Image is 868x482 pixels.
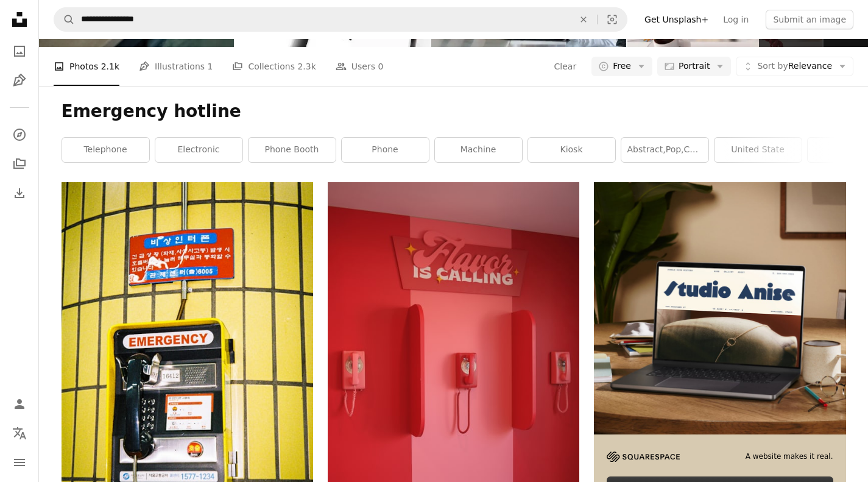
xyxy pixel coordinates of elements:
[613,60,631,73] span: Free
[594,182,845,434] img: file-1705123271268-c3eaf6a79b21image
[746,452,833,462] span: A website makes it real.
[716,10,756,29] a: Log in
[766,10,853,29] button: Submit an image
[208,60,213,73] span: 1
[528,138,615,162] a: kiosk
[621,138,708,162] a: abstract,pop,color,telephone,bright
[62,101,846,122] h1: Emergency hotline
[232,47,316,86] a: Collections 2.3k
[297,60,316,73] span: 2.3k
[591,57,652,76] button: Free
[7,450,32,475] button: Menu
[554,57,577,76] button: Clear
[7,7,32,34] a: Home — Unsplash
[7,122,32,147] a: Explore
[7,421,32,445] button: Language
[336,47,384,86] a: Users 0
[62,353,313,364] a: an emergency phone is attached to a wall
[757,60,832,73] span: Relevance
[598,8,627,31] button: Visual search
[139,47,213,86] a: Illustrations 1
[570,8,597,31] button: Clear
[342,138,429,162] a: phone
[715,138,802,162] a: united state
[155,138,242,162] a: electronic
[7,39,32,63] a: Photos
[435,138,522,162] a: machine
[757,61,788,71] span: Sort by
[7,152,32,176] a: Collections
[657,57,731,76] button: Portrait
[637,10,716,29] a: Get Unsplash+
[328,366,579,377] a: Red-themed room with phones and a flavor sign.
[7,181,32,205] a: Download History
[679,60,710,73] span: Portrait
[736,57,853,76] button: Sort byRelevance
[7,68,32,93] a: Illustrations
[62,138,149,162] a: telephone
[378,60,384,73] span: 0
[249,138,336,162] a: phone booth
[54,7,627,32] form: Find visuals sitewide
[607,452,680,462] img: file-1705255347840-230a6ab5bca9image
[54,8,75,31] button: Search Unsplash
[7,392,32,416] a: Log in / Sign up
